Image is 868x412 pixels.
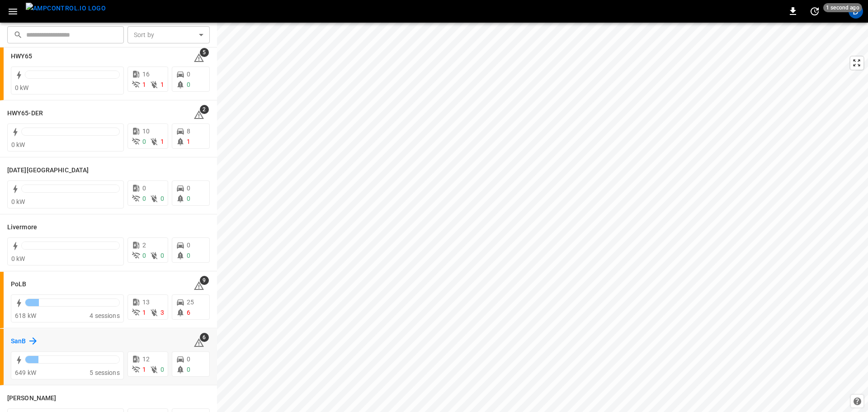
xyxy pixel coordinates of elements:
[90,312,120,319] span: 4 sessions
[142,252,146,259] span: 0
[160,309,164,316] span: 3
[160,81,164,88] span: 1
[142,309,146,316] span: 1
[142,195,146,202] span: 0
[7,223,37,232] h6: Livermore
[187,138,190,145] span: 1
[142,355,150,363] span: 12
[200,105,209,114] span: 2
[11,198,25,205] span: 0 kW
[7,166,89,175] h6: Karma Center
[142,366,146,373] span: 1
[142,298,150,306] span: 13
[200,48,209,57] span: 5
[142,138,146,145] span: 0
[11,52,33,62] h6: HWY65
[11,255,25,262] span: 0 kW
[807,4,822,19] button: set refresh interval
[142,185,146,192] span: 0
[187,252,190,259] span: 0
[26,3,106,14] img: ampcontrol.io logo
[142,242,146,249] span: 2
[15,369,36,376] span: 649 kW
[187,242,190,249] span: 0
[187,298,194,306] span: 25
[187,309,190,316] span: 6
[160,252,164,259] span: 0
[11,336,26,346] h6: SanB
[11,279,26,289] h6: PoLB
[187,366,190,373] span: 0
[187,355,190,363] span: 0
[187,195,190,202] span: 0
[7,109,43,118] h6: HWY65-DER
[217,23,868,412] canvas: Map
[142,128,150,135] span: 10
[200,333,209,342] span: 6
[15,84,29,91] span: 0 kW
[7,393,56,403] h6: Vernon
[11,141,25,148] span: 0 kW
[200,276,209,285] span: 9
[160,138,164,145] span: 1
[90,369,120,376] span: 5 sessions
[187,81,190,88] span: 0
[187,71,190,78] span: 0
[160,366,164,373] span: 0
[187,185,190,192] span: 0
[160,195,164,202] span: 0
[187,128,190,135] span: 8
[142,71,150,78] span: 16
[142,81,146,88] span: 1
[15,312,36,319] span: 618 kW
[823,3,862,12] span: 1 second ago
